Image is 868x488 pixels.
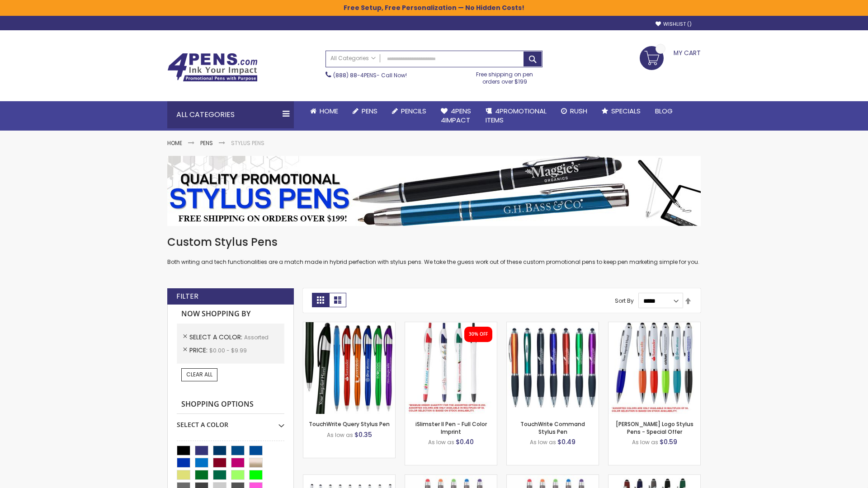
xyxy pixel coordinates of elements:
[177,305,284,324] strong: Now Shopping by
[167,235,701,249] h1: Custom Stylus Pens
[181,368,217,381] a: Clear All
[167,53,258,82] img: 4Pens Custom Pens and Promotional Products
[655,106,673,116] span: Blog
[189,346,209,355] span: Price
[312,293,329,307] strong: Grid
[507,322,599,329] a: TouchWrite Command Stylus Pen-Assorted
[611,106,641,116] span: Specials
[632,438,658,446] span: As low as
[303,474,395,482] a: Stiletto Advertising Stylus Pens-Assorted
[330,55,376,62] span: All Categories
[609,322,700,414] img: Kimberly Logo Stylus Pens-Assorted
[469,331,488,338] div: 30% OFF
[167,139,182,147] a: Home
[209,347,247,354] span: $0.00 - $9.99
[428,438,454,446] span: As low as
[303,322,395,414] img: TouchWrite Query Stylus Pen-Assorted
[326,51,380,66] a: All Categories
[530,438,556,446] span: As low as
[456,437,474,446] span: $0.40
[401,106,426,116] span: Pencils
[434,101,478,131] a: 4Pens4impact
[616,420,693,435] a: [PERSON_NAME] Logo Stylus Pens - Special Offer
[660,437,677,446] span: $0.59
[478,101,554,131] a: 4PROMOTIONALITEMS
[405,322,497,329] a: iSlimster II - Full Color-Assorted
[309,420,390,428] a: TouchWrite Query Stylus Pen
[244,333,269,341] span: Assorted
[327,431,353,439] span: As low as
[554,101,594,121] a: Rush
[186,371,212,378] span: Clear All
[609,322,700,329] a: Kimberly Logo Stylus Pens-Assorted
[507,474,599,482] a: Islander Softy Gel with Stylus - ColorJet Imprint-Assorted
[570,106,587,116] span: Rush
[303,101,345,121] a: Home
[520,420,585,435] a: TouchWrite Command Stylus Pen
[167,235,701,266] div: Both writing and tech functionalities are a match made in hybrid perfection with stylus pens. We ...
[176,291,198,301] strong: Filter
[333,71,377,79] a: (888) 88-4PENS
[656,21,692,28] a: Wishlist
[648,101,680,121] a: Blog
[405,474,497,482] a: Islander Softy Gel Pen with Stylus-Assorted
[362,106,377,116] span: Pens
[231,139,264,147] strong: Stylus Pens
[177,414,284,429] div: Select A Color
[594,101,648,121] a: Specials
[320,106,338,116] span: Home
[467,67,543,85] div: Free shipping on pen orders over $199
[486,106,547,125] span: 4PROMOTIONAL ITEMS
[167,156,701,226] img: Stylus Pens
[354,430,372,439] span: $0.35
[405,322,497,414] img: iSlimster II - Full Color-Assorted
[615,297,634,305] label: Sort By
[345,101,385,121] a: Pens
[200,139,213,147] a: Pens
[557,437,576,446] span: $0.49
[441,106,471,125] span: 4Pens 4impact
[189,333,244,342] span: Select A Color
[385,101,434,121] a: Pencils
[333,71,407,79] span: - Call Now!
[415,420,487,435] a: iSlimster II Pen - Full Color Imprint
[507,322,599,414] img: TouchWrite Command Stylus Pen-Assorted
[177,395,284,414] strong: Shopping Options
[303,322,395,329] a: TouchWrite Query Stylus Pen-Assorted
[167,101,294,128] div: All Categories
[609,474,700,482] a: Custom Soft Touch® Metal Pens with Stylus-Assorted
